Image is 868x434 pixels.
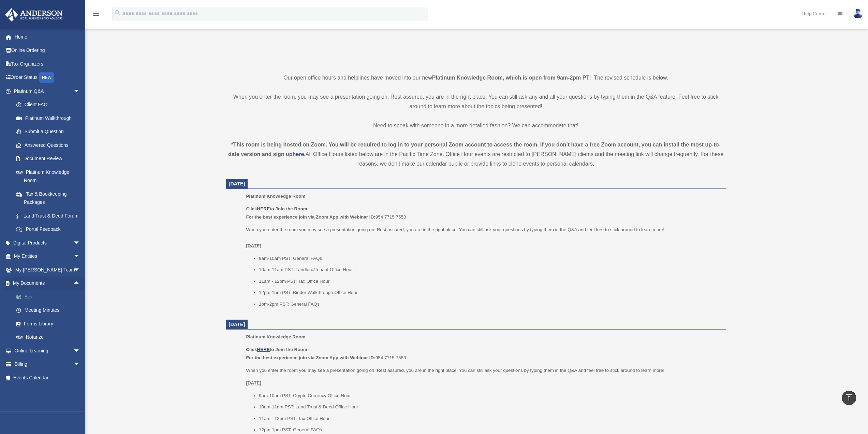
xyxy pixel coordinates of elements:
a: Notarize [10,331,90,344]
u: [DATE] [246,380,261,386]
a: Land Trust & Deed Forum [10,209,90,223]
span: arrow_drop_down [73,250,87,264]
a: Events Calendar [5,371,90,384]
span: arrow_drop_down [73,84,87,98]
strong: . [304,151,305,157]
a: Home [5,30,90,44]
a: Forms Library [10,317,90,331]
a: Answered Questions [10,138,90,152]
a: HERE [257,347,269,352]
a: My Documentsarrow_drop_up [5,277,90,290]
strong: *This room is being hosted on Zoom. You will be required to log in to your personal Zoom account ... [228,142,721,157]
li: 12pm-1pm PST: Binder Walkthrough Office Hour [259,289,721,297]
a: Online Learningarrow_drop_down [5,344,90,358]
span: arrow_drop_down [73,358,87,372]
a: vertical_align_top [842,391,856,405]
span: arrow_drop_down [73,236,87,250]
a: Platinum Q&Aarrow_drop_down [5,84,90,98]
a: Tax Organizers [5,57,90,71]
p: Need to speak with someone in a more detailed fashion? We can accommodate that! [226,121,726,130]
a: Platinum Walkthrough [10,111,90,125]
strong: Platinum Knowledge Room, which is open from 9am-2pm PT [432,75,589,81]
div: All Office Hours listed below are in the Pacific Time Zone. Office Hour events are restricted to ... [226,140,726,169]
span: Platinum Knowledge Room [246,194,305,199]
a: My Entitiesarrow_drop_down [5,250,90,263]
img: User Pic [853,9,863,18]
li: 11am - 12pm PST: Tax Office Hour [259,277,721,285]
span: arrow_drop_down [73,344,87,358]
b: Click to Join the Room [246,206,307,211]
a: Meeting Minutes [10,304,90,317]
a: Platinum Knowledge Room [10,165,87,187]
a: Portal Feedback [10,223,90,236]
li: 9am-10am PST: General FAQs [259,254,721,263]
a: My [PERSON_NAME] Teamarrow_drop_down [5,263,90,277]
a: Box [10,290,90,304]
span: arrow_drop_down [73,263,87,277]
li: 12pm-1pm PST: General FAQs [259,426,721,434]
a: Billingarrow_drop_down [5,358,90,371]
p: 954 7715 7553 [246,205,721,221]
a: Order StatusNEW [5,71,90,85]
div: NEW [39,72,54,83]
a: Online Ordering [5,44,90,57]
li: 10am-11am PST: Landlord/Tenant Office Hour [259,266,721,274]
p: When you enter the room you may see a presentation going on. Rest assured, you are in the right p... [246,226,721,250]
p: When you enter the room you may see a presentation going on. Rest assured, you are in the right p... [246,366,721,375]
u: [DATE] [246,243,261,248]
a: Digital Productsarrow_drop_down [5,236,90,250]
span: arrow_drop_up [73,277,87,291]
img: Anderson Advisors Platinum Portal [3,8,65,22]
span: Platinum Knowledge Room [246,334,305,339]
b: Click to Join the Room [246,347,307,352]
li: 11am - 12pm PST: Tax Office Hour [259,415,721,423]
b: For the best experience join via Zoom App with Webinar ID: [246,214,375,220]
li: 10am-11am PST: Land Trust & Deed Office Hour [259,403,721,411]
i: search [114,9,121,17]
a: Tax & Bookkeeping Packages [10,187,90,209]
a: Client FAQ [10,98,90,112]
a: HERE [257,206,269,211]
a: Submit a Question [10,125,90,139]
a: Document Review [10,152,90,166]
p: Our open office hours and helplines have moved into our new ! The revised schedule is below. [226,73,726,83]
span: [DATE] [229,322,245,327]
p: 954 7715 7553 [246,346,721,362]
p: When you enter the room, you may see a presentation going on. Rest assured, you are in the right ... [226,92,726,111]
a: menu [92,12,100,18]
li: 1pm-2pm PST: General FAQs [259,300,721,308]
span: [DATE] [229,181,245,186]
a: here [292,151,304,157]
i: vertical_align_top [845,393,853,402]
li: 9am-10am PST: Crypto Currency Office Hour [259,392,721,400]
b: For the best experience join via Zoom App with Webinar ID: [246,355,375,360]
i: menu [92,10,100,18]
